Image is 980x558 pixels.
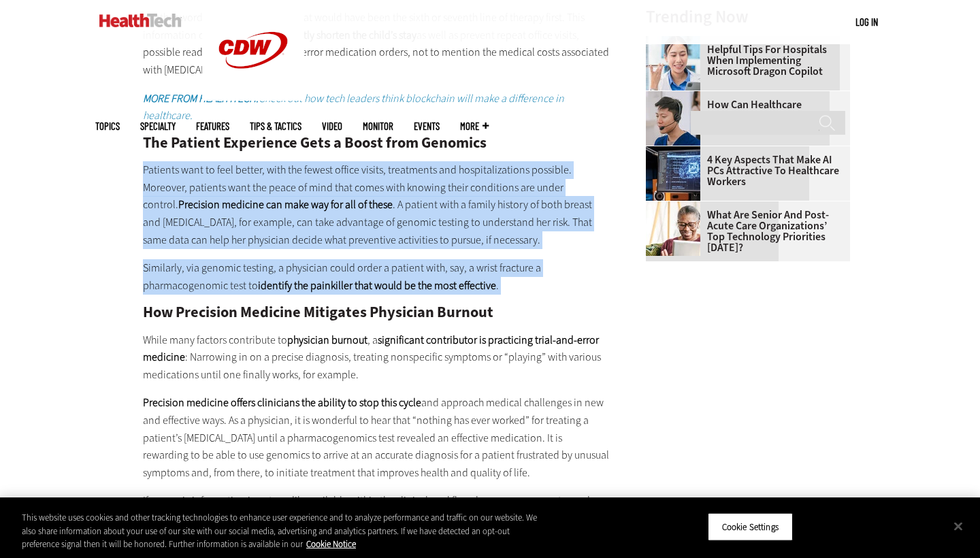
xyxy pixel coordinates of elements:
button: Close [943,511,973,541]
a: What Are Senior and Post-Acute Care Organizations’ Top Technology Priorities [DATE]? [646,210,842,253]
button: Cookie Settings [708,512,793,541]
span: More [460,121,489,131]
strong: Precision medicine can make way for all of these [178,197,393,212]
a: Log in [855,16,878,28]
a: More information about your privacy [306,538,356,550]
strong: Precision medicine offers clinicians the ability to stop this cycle [143,395,421,410]
a: Older person using tablet [646,201,707,212]
a: Video [322,121,342,131]
span: Topics [95,121,120,131]
span: Specialty [140,121,176,131]
img: Home [99,14,182,27]
strong: identify the painkiller that would be the most effective [258,278,496,293]
p: Patients want to feel better, with the fewest office visits, treatments and hospitalizations poss... [143,161,610,248]
a: MonITor [363,121,393,131]
a: Tips & Tactics [250,121,301,131]
a: 4 Key Aspects That Make AI PCs Attractive to Healthcare Workers [646,154,842,187]
a: Events [414,121,440,131]
div: This website uses cookies and other tracking technologies to enhance user experience and to analy... [22,511,539,551]
a: Desktop monitor with brain AI concept [646,146,707,157]
strong: physician burnout [287,333,367,347]
div: User menu [855,15,878,29]
p: Similarly, via genomic testing, a physician could order a patient with, say, a wrist fracture a p... [143,259,610,294]
img: Healthcare contact center [646,91,700,146]
p: While many factors contribute to , a : Narrowing in on a precise diagnosis, treating nonspecific ... [143,331,610,384]
img: Desktop monitor with brain AI concept [646,146,700,201]
p: and approach medical challenges in new and effective ways. As a physician, it is wonderful to hea... [143,394,610,481]
img: Older person using tablet [646,201,700,256]
a: Features [196,121,229,131]
h2: How Precision Medicine Mitigates Physician Burnout [143,305,610,320]
h2: The Patient Experience Gets a Boost from Genomics [143,135,610,150]
a: CDW [202,90,304,104]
